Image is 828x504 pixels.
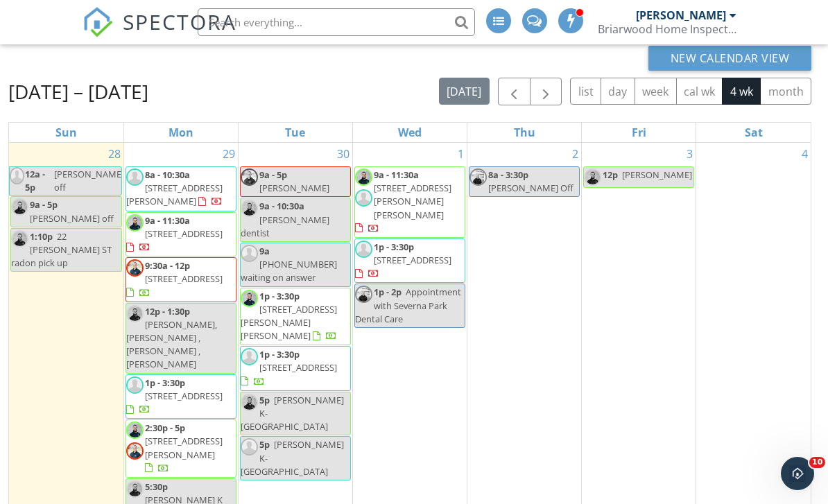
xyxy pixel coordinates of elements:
[126,166,236,211] a: 8a - 10:30a [STREET_ADDRESS][PERSON_NAME]
[374,286,402,298] span: 1p - 2p
[30,212,114,225] span: [PERSON_NAME] off
[569,143,581,165] a: Go to October 2, 2025
[11,230,112,269] span: 22 [PERSON_NAME] ST radon pick up
[30,230,53,243] span: 1:10p
[676,78,723,105] button: cal wk
[498,78,531,106] button: Previous
[126,212,236,257] a: 9a - 11:30a [STREET_ADDRESS]
[145,259,190,272] span: 9:30a - 12p
[241,245,258,262] img: default-user-f0147aede5fd5fa78ca7ade42f37bd4542148d508eef1c3d3ea960f66861d68b.jpg
[126,168,144,186] img: default-user-f0147aede5fd5fa78ca7ade42f37bd4542148d508eef1c3d3ea960f66861d68b.jpg
[126,305,144,322] img: img_1861.png
[126,318,217,371] span: [PERSON_NAME], [PERSON_NAME] , [PERSON_NAME] , [PERSON_NAME]
[240,288,351,346] a: 1p - 3:30p [STREET_ADDRESS][PERSON_NAME][PERSON_NAME]
[126,182,223,207] span: [STREET_ADDRESS][PERSON_NAME]
[570,78,601,105] button: list
[241,394,258,411] img: img_1861.png
[511,123,538,142] a: Thursday
[240,346,351,391] a: 1p - 3:30p [STREET_ADDRESS]
[145,376,185,389] span: 1p - 3:30p
[374,168,419,181] span: 9a - 11:30a
[259,245,270,257] span: 9a
[30,198,58,211] span: 9a - 5p
[126,480,144,498] img: img_1861.png
[355,241,451,279] a: 1p - 3:30p [STREET_ADDRESS]
[781,457,814,490] iframe: Intercom live chat
[241,214,329,239] span: [PERSON_NAME] dentist
[241,290,337,342] a: 1p - 3:30p [STREET_ADDRESS][PERSON_NAME][PERSON_NAME]
[742,123,766,142] a: Saturday
[145,422,185,434] span: 2:30p - 5p
[374,254,451,266] span: [STREET_ADDRESS]
[126,376,223,415] a: 1p - 3:30p [STREET_ADDRESS]
[469,168,487,186] img: img_1863.jpeg
[126,259,223,298] a: 9:30a - 12p [STREET_ADDRESS]
[198,8,475,36] input: Search everything...
[53,123,80,142] a: Sunday
[241,394,344,433] span: [PERSON_NAME] K- [GEOGRAPHIC_DATA]
[648,46,812,71] button: New Calendar View
[145,422,223,474] a: 2:30p - 5p [STREET_ADDRESS][PERSON_NAME]
[241,303,337,342] span: [STREET_ADDRESS][PERSON_NAME][PERSON_NAME]
[145,227,223,240] span: [STREET_ADDRESS]
[684,143,696,165] a: Go to October 3, 2025
[220,143,238,165] a: Go to September 29, 2025
[126,422,144,439] img: img_1861.png
[259,394,270,406] span: 5p
[241,200,258,217] img: img_1861.png
[355,168,451,234] a: 9a - 11:30a [STREET_ADDRESS][PERSON_NAME][PERSON_NAME]
[145,214,190,227] span: 9a - 11:30a
[488,182,573,194] span: [PERSON_NAME] Off
[355,189,372,207] img: default-user-f0147aede5fd5fa78ca7ade42f37bd4542148d508eef1c3d3ea960f66861d68b.jpg
[10,167,24,184] img: default-user-f0147aede5fd5fa78ca7ade42f37bd4542148d508eef1c3d3ea960f66861d68b.jpg
[166,123,196,142] a: Monday
[809,457,825,468] span: 10
[126,442,144,460] img: img_1860.png
[635,78,677,105] button: week
[355,241,372,258] img: default-user-f0147aede5fd5fa78ca7ade42f37bd4542148d508eef1c3d3ea960f66861d68b.jpg
[355,286,372,303] img: img_1863.jpeg
[355,168,372,186] img: img_1861.png
[259,361,337,374] span: [STREET_ADDRESS]
[355,286,461,324] span: Appointment with Severna Park Dental Care
[354,166,465,238] a: 9a - 11:30a [STREET_ADDRESS][PERSON_NAME][PERSON_NAME]
[126,259,144,277] img: img_1860.png
[259,182,329,194] span: [PERSON_NAME]
[126,419,236,478] a: 2:30p - 5p [STREET_ADDRESS][PERSON_NAME]
[374,182,451,220] span: [STREET_ADDRESS][PERSON_NAME][PERSON_NAME]
[24,167,51,195] span: 12a - 5p
[374,241,414,253] span: 1p - 3:30p
[126,168,223,207] a: 8a - 10:30a [STREET_ADDRESS][PERSON_NAME]
[241,348,258,365] img: default-user-f0147aede5fd5fa78ca7ade42f37bd4542148d508eef1c3d3ea960f66861d68b.jpg
[126,214,144,232] img: img_1861.png
[259,290,300,302] span: 1p - 3:30p
[145,480,168,493] span: 5:30p
[145,272,223,285] span: [STREET_ADDRESS]
[455,143,467,165] a: Go to October 1, 2025
[145,305,190,318] span: 12p - 1:30p
[439,78,490,105] button: [DATE]
[488,168,528,181] span: 8a - 3:30p
[799,143,811,165] a: Go to October 4, 2025
[8,78,148,105] h2: [DATE] – [DATE]
[259,168,287,181] span: 9a - 5p
[259,200,304,212] span: 9a - 10:30a
[145,168,190,181] span: 8a - 10:30a
[241,438,258,455] img: default-user-f0147aede5fd5fa78ca7ade42f37bd4542148d508eef1c3d3ea960f66861d68b.jpg
[83,7,113,37] img: The Best Home Inspection Software - Spectora
[126,374,236,419] a: 1p - 3:30p [STREET_ADDRESS]
[54,168,124,193] span: [PERSON_NAME] off
[603,168,618,181] span: 12p
[145,435,223,460] span: [STREET_ADDRESS][PERSON_NAME]
[584,168,601,186] img: img_1861.png
[530,78,562,106] button: Next
[241,290,258,307] img: img_1861.png
[722,78,761,105] button: 4 wk
[354,238,465,284] a: 1p - 3:30p [STREET_ADDRESS]
[622,168,692,181] span: [PERSON_NAME]
[126,214,223,253] a: 9a - 11:30a [STREET_ADDRESS]
[636,8,726,22] div: [PERSON_NAME]
[241,168,258,186] img: img_1860.png
[11,198,28,216] img: img_1861.png
[282,123,308,142] a: Tuesday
